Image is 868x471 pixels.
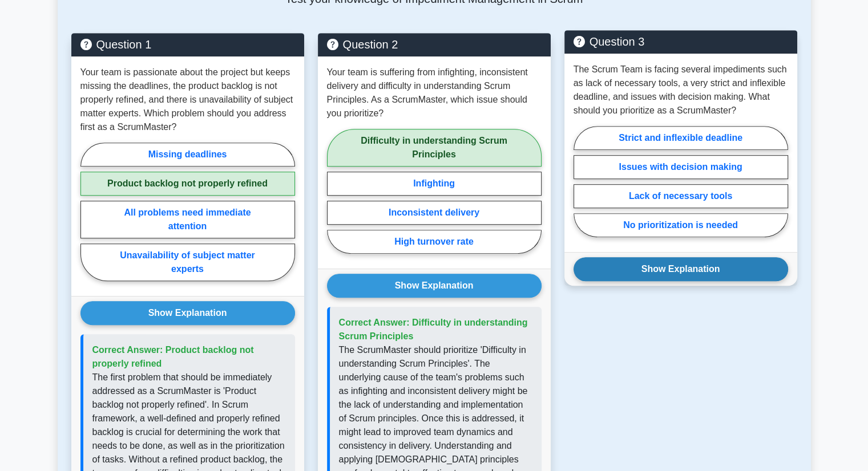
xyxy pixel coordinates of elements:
h5: Question 3 [574,35,788,48]
label: Unavailability of subject matter experts [80,243,295,281]
button: Show Explanation [574,257,788,281]
span: Correct Answer: Product backlog not properly refined [92,345,254,368]
label: Lack of necessary tools [574,184,788,208]
label: Inconsistent delivery [327,201,542,225]
p: The Scrum Team is facing several impediments such as lack of necessary tools, a very strict and i... [574,63,788,117]
label: Difficulty in understanding Scrum Principles [327,129,542,167]
span: Correct Answer: Difficulty in understanding Scrum Principles [339,318,528,341]
label: Issues with decision making [574,155,788,179]
h5: Question 2 [327,38,542,51]
label: Missing deadlines [80,143,295,167]
button: Show Explanation [80,301,295,325]
button: Show Explanation [327,274,542,298]
p: Your team is passionate about the project but keeps missing the deadlines, the product backlog is... [80,66,295,134]
label: High turnover rate [327,230,542,254]
label: No prioritization is needed [574,213,788,237]
label: All problems need immediate attention [80,201,295,238]
p: Your team is suffering from infighting, inconsistent delivery and difficulty in understanding Scr... [327,66,542,120]
label: Product backlog not properly refined [80,172,295,196]
h5: Question 1 [80,38,295,51]
label: Strict and inflexible deadline [574,126,788,150]
label: Infighting [327,172,542,196]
